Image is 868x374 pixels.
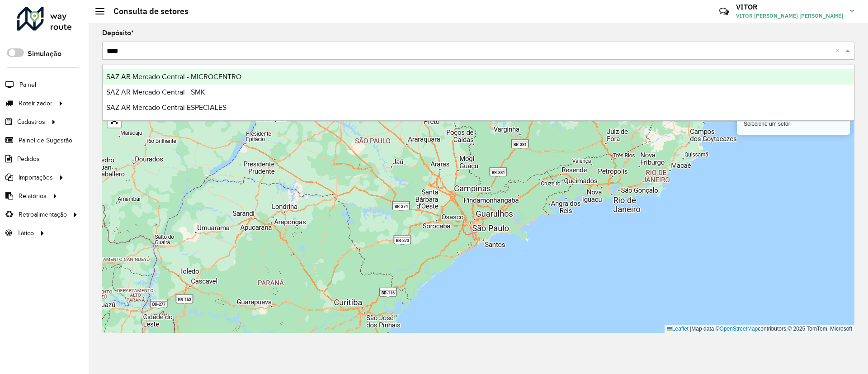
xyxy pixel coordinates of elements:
h3: VITOR [736,3,843,11]
a: OpenStreetMap [720,326,758,332]
label: Simulação [28,48,61,59]
span: Roteirizador [19,99,52,108]
div: Selecione um setor [737,113,850,135]
span: Relatórios [19,191,47,201]
span: Painel de Sugestão [19,136,72,145]
div: Map data © contributors,© 2025 TomTom, Microsoft [665,325,854,333]
h2: Consulta de setores [104,6,189,16]
span: SAZ AR Mercado Central - SMK [106,88,205,96]
span: VITOR [PERSON_NAME] [PERSON_NAME] [736,12,843,20]
a: Abrir mapa em tela cheia [108,114,121,128]
span: Clear all [835,45,843,56]
span: SAZ AR Mercado Central - MICROCENTRO [106,73,241,80]
span: Tático [17,228,34,238]
label: Depósito [102,28,134,38]
span: Importações [19,173,53,182]
ng-dropdown-panel: Options list [102,64,854,121]
span: Painel [19,80,36,90]
span: Retroalimentação [19,210,67,219]
span: | [690,326,691,332]
span: SAZ AR Mercado Central ESPECIALES [106,104,226,111]
span: Pedidos [17,154,40,164]
span: Cadastros [17,117,45,127]
a: Leaflet [667,326,689,332]
a: Contato Rápido [714,2,734,21]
